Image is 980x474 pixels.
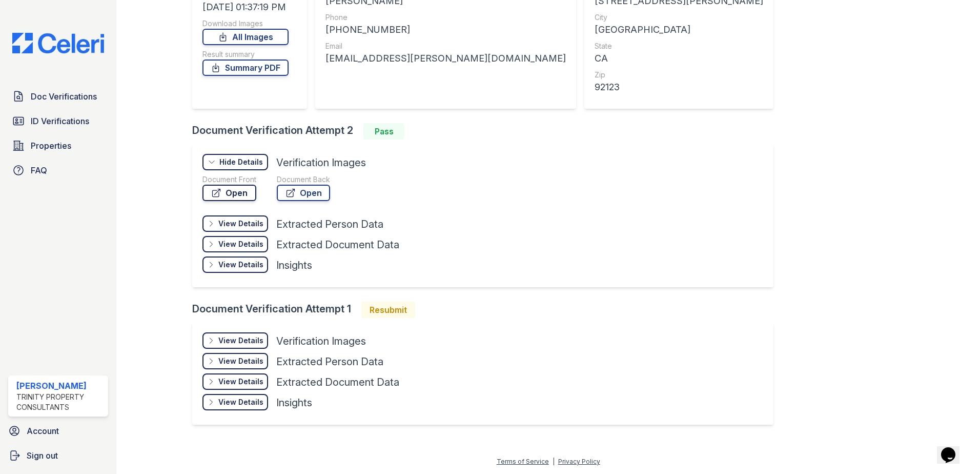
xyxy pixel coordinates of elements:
div: Verification Images [276,334,366,348]
span: FAQ [31,164,47,176]
div: [PHONE_NUMBER] [325,23,566,37]
a: Terms of Service [497,458,549,465]
span: Account [27,425,59,437]
div: [GEOGRAPHIC_DATA] [595,23,763,37]
a: Open [277,185,330,201]
div: CA [595,51,763,66]
div: Result summary [202,49,289,60]
div: Email [325,41,566,51]
a: Summary PDF [202,60,289,76]
div: View Details [218,356,263,366]
div: Verification Images [276,155,366,170]
div: Download Images [202,18,289,29]
div: Extracted Person Data [276,354,383,369]
div: [PERSON_NAME] [16,380,104,392]
div: View Details [218,239,263,249]
div: Document Back [277,174,330,185]
a: Open [202,185,256,201]
a: Sign out [4,445,112,466]
div: State [595,41,763,51]
a: Privacy Policy [558,458,600,465]
div: Document Front [202,174,256,185]
div: View Details [218,219,263,229]
span: ID Verifications [31,115,89,127]
iframe: chat widget [937,433,970,464]
div: Resubmit [361,302,415,318]
span: Doc Verifications [31,90,97,103]
div: Document Verification Attempt 1 [192,302,782,318]
a: FAQ [8,160,108,181]
div: Insights [276,258,312,272]
div: Extracted Person Data [276,217,383,231]
div: Insights [276,396,312,410]
div: [EMAIL_ADDRESS][PERSON_NAME][DOMAIN_NAME] [325,51,566,66]
div: Trinity Property Consultants [16,392,104,412]
a: All Images [202,29,289,45]
a: Doc Verifications [8,86,108,107]
a: Account [4,421,112,441]
div: View Details [218,335,263,346]
span: Properties [31,140,71,152]
div: Phone [325,12,566,23]
a: Properties [8,135,108,156]
div: Zip [595,70,763,80]
div: Extracted Document Data [276,375,399,389]
img: CE_Logo_Blue-a8612792a0a2168367f1c8372b55b34899dd931a85d93a1a3d3e32e68fde9ad4.png [4,33,112,53]
div: View Details [218,377,263,387]
div: City [595,12,763,23]
div: | [553,458,555,465]
div: View Details [218,260,263,270]
div: Pass [363,123,404,140]
div: View Details [218,397,263,407]
div: Extracted Document Data [276,238,399,252]
div: Hide Details [219,157,263,167]
div: 92123 [595,80,763,94]
div: Document Verification Attempt 2 [192,123,782,140]
a: ID Verifications [8,111,108,131]
span: Sign out [27,449,58,462]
